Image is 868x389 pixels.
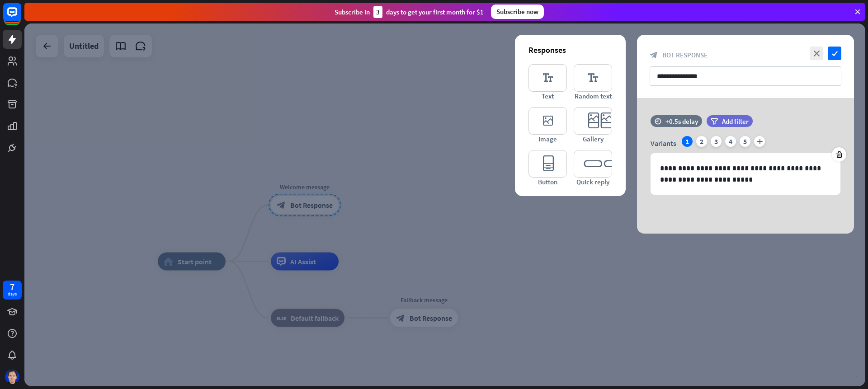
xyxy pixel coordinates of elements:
i: plus [754,136,765,147]
div: 7 [10,283,14,291]
div: 1 [682,136,693,147]
span: Bot Response [662,51,708,59]
div: +0.5s delay [665,117,698,126]
div: 5 [740,136,750,147]
div: Subscribe now [491,5,544,19]
i: block_bot_response [650,51,658,59]
div: days [8,291,17,297]
span: Variants [651,139,676,148]
i: time [655,118,661,124]
button: Open LiveChat chat widget [7,4,34,31]
div: 3 [373,6,382,18]
i: filter [711,118,718,125]
div: 2 [696,136,707,147]
i: check [828,47,841,60]
div: Subscribe in days to get your first month for $1 [335,6,484,18]
a: 7 days [3,281,22,300]
div: 3 [711,136,722,147]
span: Add filter [722,117,749,126]
i: close [810,47,823,60]
div: 4 [725,136,736,147]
